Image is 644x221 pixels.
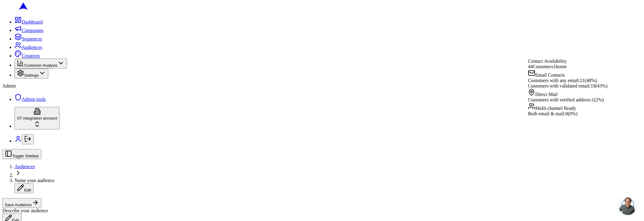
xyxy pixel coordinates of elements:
[14,53,40,58] a: Creatives
[22,45,42,50] span: Audiences
[14,164,35,169] a: Audiences
[12,154,39,158] span: Toggle Sidebar
[14,178,54,183] span: Name your audience
[580,78,597,83] span: 21 ( 48 %)
[592,97,604,102] span: 1 ( 2 %)
[24,63,57,68] span: Customer Analysis
[14,19,43,24] a: Dashboard
[2,149,41,159] button: Toggle Sidebar
[14,183,34,193] button: Edit
[22,134,34,144] button: Log out
[22,19,43,24] span: Dashboard
[528,111,566,116] span: Both email & mail:
[528,64,553,69] span: 44 Customer s
[619,197,637,215] a: Open chat
[14,45,42,50] a: Audiences
[2,208,48,213] span: Describe your audience
[528,78,580,83] span: Customers with any email:
[553,64,567,69] span: 1 home
[22,36,42,41] span: Sequences
[14,107,59,130] button: ST integration account
[14,36,42,41] a: Sequences
[14,59,67,69] button: Customer Analysis
[22,28,43,33] span: Campaigns
[17,116,57,120] span: ST integration account
[535,106,576,111] span: Multi-channel Ready
[535,92,558,97] span: Direct Mail
[2,83,642,89] div: Admin
[591,83,607,88] span: 19 ( 43 %)
[2,164,642,193] nav: breadcrumb
[22,53,40,58] span: Creatives
[22,97,46,102] span: Admin tools
[535,72,565,78] span: Email Contacts
[528,59,567,64] span: Contact Availability
[24,188,31,192] span: Edit
[14,69,48,78] button: Settings
[566,111,578,116] span: 0 ( 0 %)
[14,28,43,33] a: Campaigns
[528,83,591,88] span: Customers with validated email:
[14,97,46,102] a: Admin tools
[24,73,39,78] span: Settings
[2,198,41,208] button: Save Audience
[528,97,592,102] span: Customers with verified address:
